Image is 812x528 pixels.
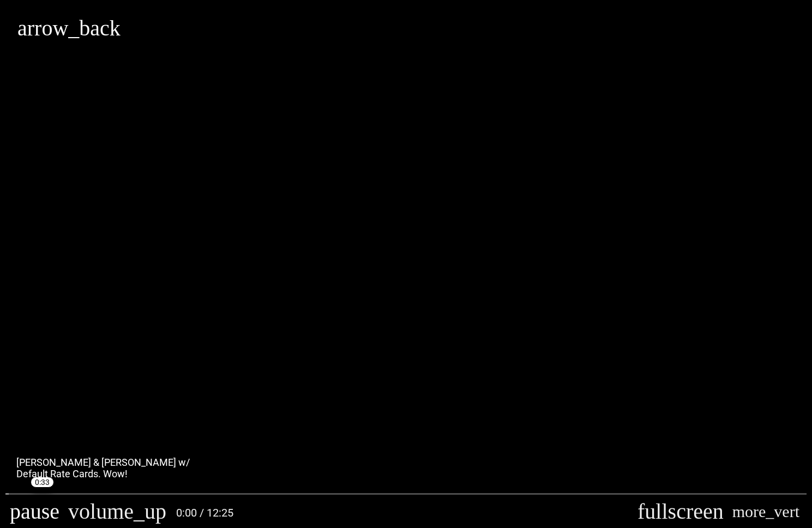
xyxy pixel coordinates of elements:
button: Full screen [633,495,728,528]
button: Pause [5,495,64,528]
button: arrow_back [17,17,121,39]
button: 0:00 / 12:25 [171,495,239,528]
button: More settings [728,495,804,528]
div: [PERSON_NAME] & [PERSON_NAME] w/ Default Rate Cards. Wow! [16,457,218,480]
button: Mute [64,495,171,528]
div: 0:33 [31,477,54,488]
